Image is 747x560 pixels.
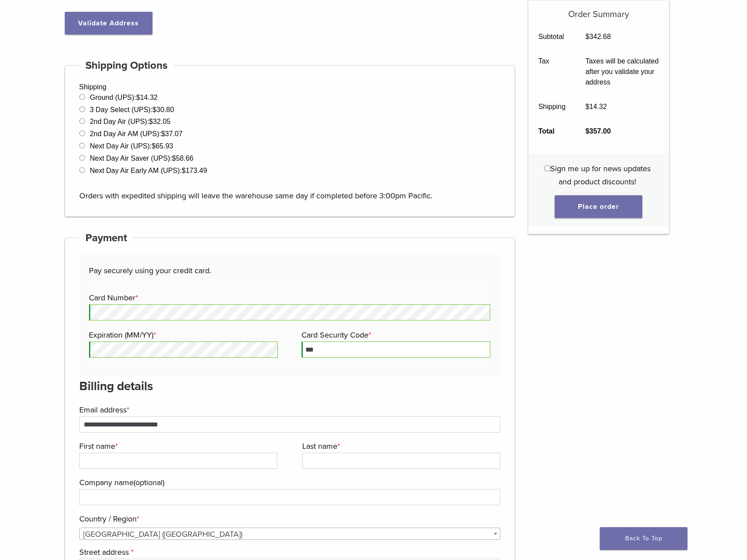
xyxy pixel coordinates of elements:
[550,164,651,187] span: Sign me up for news updates and product discounts!
[545,166,550,171] input: Sign me up for news updates and product discounts!
[136,94,140,101] span: $
[585,127,611,135] bdi: 357.00
[585,127,589,135] span: $
[89,291,488,304] label: Card Number
[149,118,170,125] bdi: 32.05
[528,95,576,119] th: Shipping
[90,106,174,113] label: 3 Day Select (UPS):
[65,12,152,35] button: Validate Address
[79,228,134,249] h4: Payment
[172,155,194,162] bdi: 58.66
[79,512,499,525] label: Country / Region
[585,103,607,110] bdi: 14.32
[555,195,642,218] button: Place order
[89,264,490,277] p: Pay securely using your credit card.
[172,155,176,162] span: $
[585,33,589,40] span: $
[134,478,164,487] span: (optional)
[90,118,170,125] label: 2nd Day Air (UPS):
[79,546,499,559] label: Street address
[89,328,276,342] label: Expiration (MM/YY)
[79,403,499,416] label: Email address
[576,49,669,95] td: Taxes will be calculated after you validate your address
[528,49,576,95] th: Tax
[182,167,186,174] span: $
[79,176,501,202] p: Orders with expedited shipping will leave the warehouse same day if completed before 3:00pm Pacific.
[90,130,183,137] label: 2nd Day Air AM (UPS):
[152,142,156,150] span: $
[152,142,173,150] bdi: 65.93
[149,118,153,125] span: $
[90,155,194,162] label: Next Day Air Saver (UPS):
[79,528,501,540] span: Country / Region
[79,55,174,76] h4: Shipping Options
[89,277,490,366] fieldset: Payment Info
[528,119,576,144] th: Total
[90,142,173,150] label: Next Day Air (UPS):
[528,0,669,20] h5: Order Summary
[79,476,499,489] label: Company name
[136,94,158,101] bdi: 14.32
[161,130,165,137] span: $
[182,167,207,174] bdi: 173.49
[90,94,158,101] label: Ground (UPS):
[152,106,156,113] span: $
[65,65,515,217] div: Shipping
[152,106,174,113] bdi: 30.80
[600,527,687,550] a: Back To Top
[585,33,611,40] bdi: 342.68
[528,25,576,49] th: Subtotal
[80,528,500,540] span: United States (US)
[90,167,207,174] label: Next Day Air Early AM (UPS):
[301,328,488,342] label: Card Security Code
[79,376,501,397] h3: Billing details
[302,440,498,453] label: Last name
[79,440,275,453] label: First name
[585,103,589,110] span: $
[161,130,183,137] bdi: 37.07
